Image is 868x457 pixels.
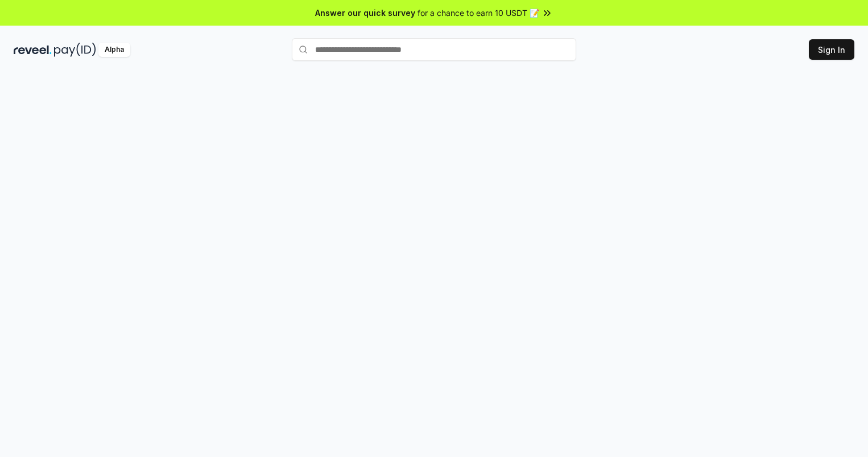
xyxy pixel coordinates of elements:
span: for a chance to earn 10 USDT 📝 [418,7,539,19]
button: Sign In [809,39,854,60]
img: pay_id [54,43,96,57]
img: reveel_dark [14,43,52,57]
div: Alpha [98,43,130,57]
span: Answer our quick survey [315,7,415,19]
